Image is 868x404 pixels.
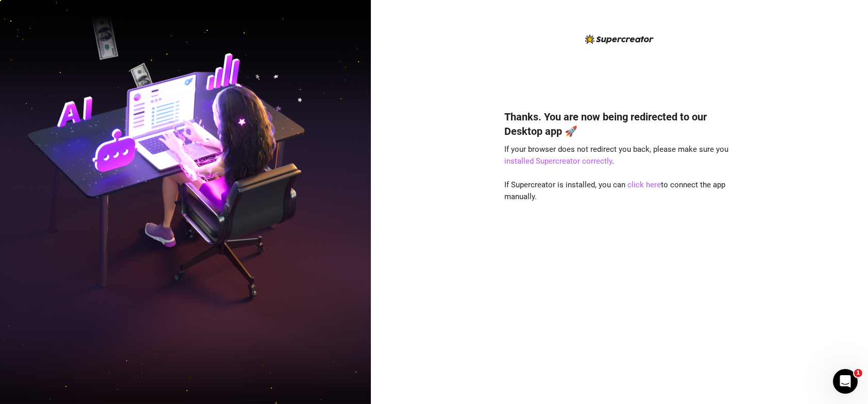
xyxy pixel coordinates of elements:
a: installed Supercreator correctly [505,156,612,166]
a: click here [628,180,661,189]
iframe: Intercom live chat [833,369,858,394]
span: If your browser does not redirect you back, please make sure you . [505,145,729,166]
span: 1 [854,369,862,377]
img: logo-BBDzfeDw.svg [585,34,654,44]
h4: Thanks. You are now being redirected to our Desktop app 🚀 [505,110,735,138]
span: If Supercreator is installed, you can to connect the app manually. [505,180,726,202]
